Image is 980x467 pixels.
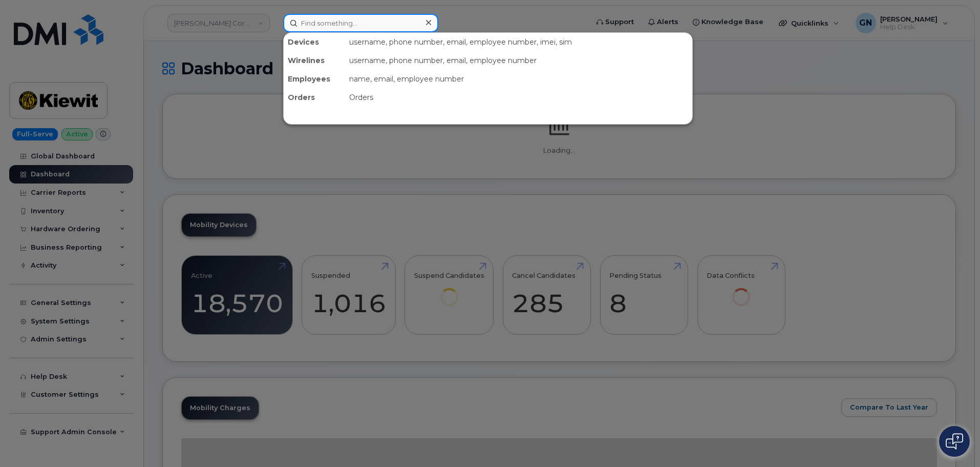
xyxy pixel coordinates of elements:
[946,433,963,450] img: Open chat
[345,51,692,70] div: username, phone number, email, employee number
[345,33,692,51] div: username, phone number, email, employee number, imei, sim
[345,88,692,107] div: Orders
[284,70,345,88] div: Employees
[284,88,345,107] div: Orders
[345,70,692,88] div: name, email, employee number
[284,51,345,70] div: Wirelines
[284,33,345,51] div: Devices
